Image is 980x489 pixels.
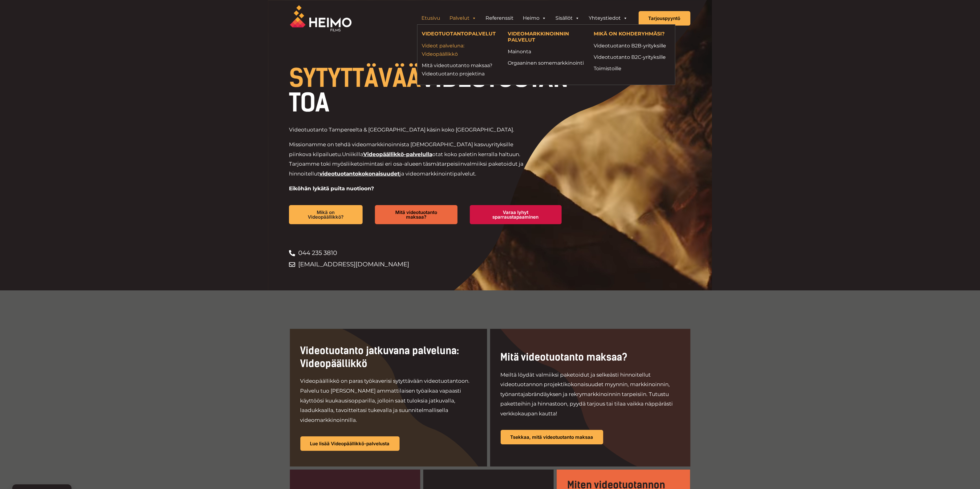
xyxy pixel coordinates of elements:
[289,66,574,115] h1: VIDEOTUOTANTOA
[417,12,445,24] a: Etusivu
[319,171,400,177] a: videotuotantokokonaisuudet
[346,161,464,167] span: liiketoimintasi eri osa-alueen täsmätarpeisiin
[363,151,432,157] a: Videopäällikkö-palvelulla
[375,205,457,224] a: Mitä videotuotanto maksaa?
[551,12,584,24] a: Sisällöt
[289,247,574,259] a: 044 235 3810
[594,42,670,50] a: Videotuotanto B2B-yrityksille
[300,436,400,451] a: Lue lisää Videopäällikkö-palvelusta
[400,171,476,177] span: ja videomarkkinointipalvelut.
[501,370,680,419] p: Meiltä löydät valmiiksi paketoidut ja selkeästi hinnoitellut videotuotannon projektikokonaisuudet...
[508,59,584,67] a: Orgaaninen somemarkkinointi
[501,351,680,364] h2: Mitä videotuotanto maksaa?
[518,12,551,24] a: Heimo
[481,12,518,24] a: Referenssit
[289,140,532,179] p: Missionamme on tehdä videomarkkinoinnista [DEMOGRAPHIC_DATA] kasvuyrityksille piinkova kilpailuetu.
[445,12,481,24] a: Palvelut
[480,210,552,219] span: Varaa lyhyt sparraustapaaminen
[594,31,670,38] h4: MIKÄ ON KOHDERYHMÄSI?
[289,205,363,224] a: Mikä on Videopäällikkö?
[470,205,562,224] a: Varaa lyhyt sparraustapaaminen
[297,259,409,270] span: [EMAIL_ADDRESS][DOMAIN_NAME]
[300,345,477,370] h2: Videotuotanto jatkuvana palveluna: Videopäällikkö
[289,259,574,270] a: [EMAIL_ADDRESS][DOMAIN_NAME]
[508,31,584,44] h4: VIDEOMARKKINOINNIN PALVELUT
[639,11,690,26] a: Tarjouspyyntö
[385,210,447,219] span: Mitä videotuotanto maksaa?
[414,12,636,24] aside: Header Widget 1
[422,42,499,58] a: Videot palveluna: Videopäällikkö
[501,430,603,444] a: Tsekkaa, mitä videotuotanto maksaa
[289,125,532,135] p: Videotuotanto Tampereelta & [GEOGRAPHIC_DATA] käsin koko [GEOGRAPHIC_DATA].
[290,5,352,31] img: Heimo Filmsin logo
[584,12,632,24] a: Yhteystiedot
[289,63,421,93] span: SYTYTTÄVÄÄ
[594,64,670,73] a: Toimistoille
[299,210,353,219] span: Mikä on Videopäällikkö?
[422,61,499,78] a: Mitä videotuotanto maksaa?Videotuotanto projektina
[422,31,499,38] h4: VIDEOTUOTANTOPALVELUT
[300,376,477,425] p: Videopäällikkö on paras työkaverisi sytyttävään videotuotantoon. Palvelu tuo [PERSON_NAME] ammatt...
[289,185,374,192] strong: Eiköhän lykätä puita nuotioon?
[594,53,670,61] a: Videotuotanto B2C-yrityksille
[510,435,593,439] span: Tsekkaa, mitä videotuotanto maksaa
[310,441,390,446] span: Lue lisää Videopäällikkö-palvelusta
[297,247,337,259] span: 044 235 3810
[508,47,584,56] a: Mainonta
[342,151,363,157] span: Uniikilla
[289,161,523,177] span: valmiiksi paketoidut ja hinnoitellut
